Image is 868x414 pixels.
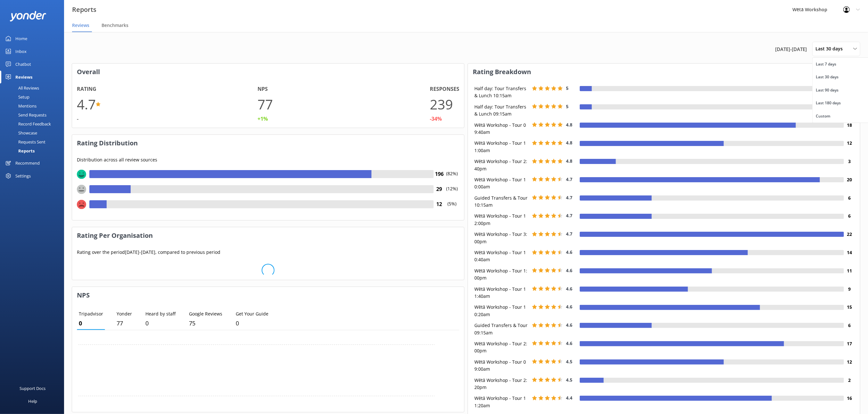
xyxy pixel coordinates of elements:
p: 0 [236,319,268,328]
div: Wētā Workshop - Tour 11:40am [473,286,530,300]
div: Help [28,395,37,408]
p: 0 [145,319,176,328]
span: 4.6 [566,267,572,273]
div: Wētā Workshop - Tour 10:00am [473,176,530,191]
span: 4.4 [566,395,572,401]
a: Requests Sent [4,137,64,146]
span: 4.6 [566,304,572,310]
p: (5%) [445,200,459,215]
div: Wētā Workshop - Tour 09:00am [473,358,530,373]
div: Wētā Workshop - Tour 2:00pm [473,340,530,355]
span: 4.8 [566,140,572,146]
a: Mentions [4,101,64,110]
span: 4.7 [566,231,572,237]
h4: 22 [844,231,855,238]
div: Home [15,32,27,45]
p: (82%) [445,170,459,185]
h4: 14 [844,249,855,256]
div: Wētā Workshop - Tour 3:00pm [473,231,530,245]
a: Setup [4,92,64,101]
h4: 12 [844,358,855,366]
span: 4.6 [566,249,572,255]
h4: 17 [844,340,855,347]
div: Half day: Tour Transfers & Lunch 09:15am [473,103,530,118]
div: Wētā Workshop - Tour 2:20pm [473,377,530,391]
span: Last 30 days [815,45,847,52]
div: Wētā Workshop - Tour 10:40am [473,249,530,263]
h4: 20 [844,176,855,183]
div: Half day: Tour Transfers & Lunch 10:15am [473,85,530,99]
h4: 6 [844,322,855,329]
span: 5 [566,85,569,91]
h4: 18 [844,122,855,129]
h4: 6 [844,194,855,202]
a: Record Feedback [4,119,64,128]
h3: Rating Per Organisation [72,227,464,244]
p: Yonder [117,310,132,317]
a: Reports [4,146,64,155]
span: 4.7 [566,212,572,219]
h3: Reports [72,4,96,15]
p: Get Your Guide [236,310,268,317]
div: Last 30 days [816,74,839,80]
h3: Rating Breakdown [468,64,860,80]
div: Requests Sent [4,137,45,146]
span: 4.8 [566,122,572,128]
div: Reports [4,146,35,155]
a: All Reviews [4,83,64,92]
div: Wētā Workshop - Tour 12:00pm [473,212,530,227]
div: +1% [258,115,268,123]
span: 4.7 [566,176,572,182]
h4: 29 [434,185,445,194]
h1: 4.7 [77,93,96,115]
div: Send Requests [4,110,46,119]
div: Setup [4,92,29,101]
p: 0 [79,319,103,328]
div: Inbox [15,45,27,58]
span: 5 [566,103,569,109]
p: 77 [117,319,132,328]
p: Rating over the period [DATE] - [DATE] , compared to previous period [77,249,459,256]
div: Wētā Workshop - Tour 1:00pm [473,267,530,282]
div: Mentions [4,101,37,110]
p: Distribution across all review sources [77,156,459,163]
h4: 196 [434,170,445,178]
div: Last 7 days [816,61,836,67]
p: Tripadvisor [79,310,103,317]
div: Custom [816,113,830,119]
div: Showcase [4,128,37,137]
h4: 15 [844,304,855,311]
a: Send Requests [4,110,64,119]
h4: 9 [844,286,855,293]
h4: 3 [844,158,855,165]
div: Settings [15,169,31,182]
span: 4.6 [566,322,572,328]
div: Support Docs [20,382,46,395]
p: (12%) [445,185,459,200]
div: - [77,115,78,123]
div: -34% [430,115,442,123]
div: Wētā Workshop - Tour 11:00am [473,140,530,154]
div: Reviews [15,71,32,83]
h4: 12 [434,200,445,209]
span: 4.6 [566,286,572,292]
p: 75 [189,319,222,328]
h3: Rating Distribution [72,135,464,151]
h1: 77 [258,93,273,115]
div: Record Feedback [4,119,51,128]
h4: NPS [258,85,268,93]
img: yonder-white-logo.png [10,11,46,22]
span: 4.6 [566,340,572,346]
span: 4.8 [566,158,572,164]
span: 4.7 [566,194,572,201]
h3: Overall [72,64,464,80]
div: Last 90 days [816,87,839,93]
div: Wētā Workshop - Tour 09:40am [473,122,530,136]
div: Wētā Workshop - Tour 2:40pm [473,158,530,172]
h1: 239 [430,93,453,115]
div: Wētā Workshop - Tour 10:20am [473,304,530,318]
div: Chatbot [15,58,31,71]
div: Last 180 days [816,100,841,106]
span: [DATE] - [DATE] [775,45,807,53]
span: 4.5 [566,358,572,365]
